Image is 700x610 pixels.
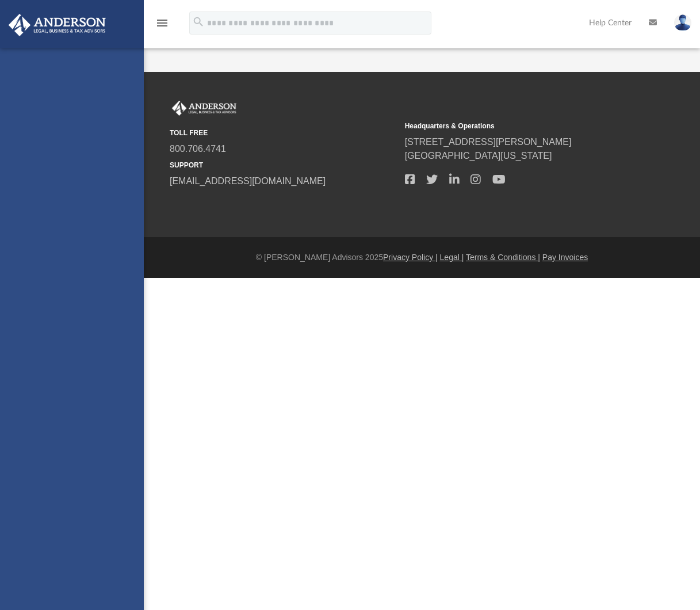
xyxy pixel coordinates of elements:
[440,253,464,262] a: Legal |
[170,160,397,170] small: SUPPORT
[155,16,169,30] i: menu
[170,176,326,186] a: [EMAIL_ADDRESS][DOMAIN_NAME]
[405,151,552,161] a: [GEOGRAPHIC_DATA][US_STATE]
[405,137,572,147] a: [STREET_ADDRESS][PERSON_NAME]
[155,22,169,30] a: menu
[192,16,205,28] i: search
[144,251,700,264] div: © [PERSON_NAME] Advisors 2025
[170,128,397,138] small: TOLL FREE
[405,121,632,131] small: Headquarters & Operations
[383,253,438,262] a: Privacy Policy |
[542,253,588,262] a: Pay Invoices
[5,14,109,36] img: Anderson Advisors Platinum Portal
[170,101,239,116] img: Anderson Advisors Platinum Portal
[674,14,691,31] img: User Pic
[466,253,540,262] a: Terms & Conditions |
[170,144,226,154] a: 800.706.4741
